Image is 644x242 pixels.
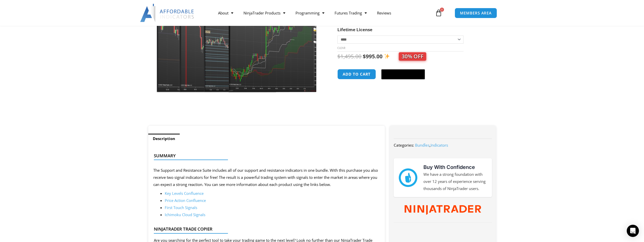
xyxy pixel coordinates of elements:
[415,143,430,148] a: Bundles
[627,225,639,237] div: Open Intercom Messenger
[337,69,376,79] button: Add to cart
[165,205,197,210] a: First Touch Signals
[455,8,497,18] a: MEMBERS AREA
[154,153,375,158] h4: Summary
[381,69,425,79] button: Buy with GPay
[213,7,238,19] a: About
[337,53,361,60] bdi: 1,495.00
[415,143,448,148] span: ,
[238,7,290,19] a: NinjaTrader Products
[399,168,417,187] img: mark thumbs good 43913 | Affordable Indicators – NinjaTrader
[363,53,383,60] bdi: 995.00
[153,167,380,188] p: The Support and Resistance Suite includes all of our support and resistance indicators in one bun...
[329,7,372,19] a: Futures Trading
[394,143,414,148] span: Categories:
[337,53,340,60] span: $
[165,212,205,217] a: Ichimoku Cloud Signals
[372,7,396,19] a: Reviews
[165,191,204,196] a: Key Levels Confluence
[399,52,426,61] span: 30% OFF
[290,7,329,19] a: Programming
[460,11,492,15] span: MEMBERS AREA
[165,198,206,203] a: Price Action Confluence
[213,7,434,19] nav: Menu
[140,4,195,22] img: LogoAI | Affordable Indicators – NinjaTrader
[423,171,487,192] p: We have a strong foundation with over 12 years of experience serving thousands of NinjaTrader users.
[405,205,481,215] img: NinjaTrader Wordmark color RGB | Affordable Indicators – NinjaTrader
[337,27,372,32] label: Lifetime License
[337,46,345,50] a: Clear options
[440,8,444,12] span: 0
[337,86,486,91] iframe: PayPal Message 1
[154,227,375,232] h4: NinjaTrader Trade Copier
[423,163,487,171] h3: Buy With Confidence
[427,6,450,20] a: 0
[363,53,366,60] span: $
[431,143,448,148] a: Indicators
[148,134,180,144] a: Description
[384,54,390,59] img: ✨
